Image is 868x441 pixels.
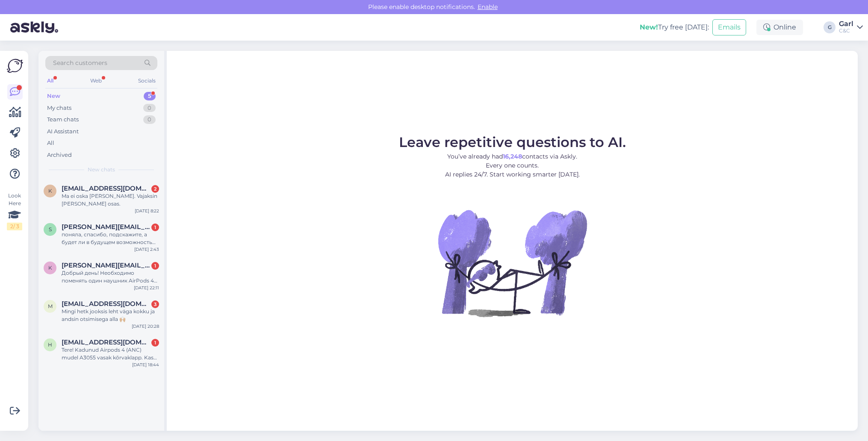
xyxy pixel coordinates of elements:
[824,21,836,33] div: G
[435,186,589,340] img: No Chat active
[62,223,151,231] span: sandra.haljaste@gmail.com
[7,192,22,230] div: Look Here
[47,104,71,112] div: My chats
[88,166,115,173] span: New chats
[839,21,853,27] div: Garl
[48,303,53,309] span: m
[503,153,522,160] b: 16,248
[151,223,159,231] div: 1
[712,19,746,35] button: Emails
[62,269,159,285] div: Добрый день! Необходимо поменять один наушник AirPods 4 noise cancellation в [GEOGRAPHIC_DATA] в ...
[640,23,658,31] b: New!
[134,246,159,253] div: [DATE] 2:43
[756,20,803,35] div: Online
[62,308,159,323] div: Mingi hetk jooksis leht väga kokku ja andsin otsimisega alla 🙌🏼
[399,152,626,179] p: You’ve already had contacts via Askly. Every one counts. AI replies 24/7. Start working smarter [...
[62,192,159,208] div: Ma ei oska [PERSON_NAME]. Vajaksin [PERSON_NAME] osas.
[399,134,626,150] span: Leave repetitive questions to AI.
[839,21,863,34] a: GarlC&C
[151,262,159,270] div: 1
[132,362,159,368] div: [DATE] 18:44
[45,75,55,86] div: All
[62,338,151,346] span: hellovica@gmail.com
[62,300,151,308] span: melanikaru01@gmail.com
[151,300,159,308] div: 3
[640,22,709,32] div: Try free [DATE]:
[132,323,159,329] div: [DATE] 20:28
[47,115,79,124] div: Team chats
[151,185,159,193] div: 2
[143,104,156,112] div: 0
[47,92,60,100] div: New
[839,27,853,34] div: C&C
[47,139,54,147] div: All
[62,185,151,192] span: kristiina.hrenova@mail.ee
[48,265,52,271] span: k
[48,341,52,348] span: h
[134,285,159,291] div: [DATE] 22:11
[475,3,500,11] span: Enable
[144,92,156,100] div: 5
[47,151,72,159] div: Archived
[49,226,52,232] span: s
[47,127,79,136] div: AI Assistant
[136,75,157,86] div: Socials
[143,115,156,124] div: 0
[151,339,159,347] div: 1
[48,188,52,194] span: k
[53,59,107,68] span: Search customers
[89,75,103,86] div: Web
[62,262,151,269] span: kris.vekselberg@gmail.com
[62,231,159,246] div: поняла, спасибо, подскажите, а будет ли в будущем возможность приобрести модель ёмкостью 1 тб?
[62,346,159,362] div: Tere! Kadunud Airpods 4 (ANC) mudel A3055 vasak kõrvaklapp. Kas Teie esindusest on võimalik uus t...
[135,208,159,214] div: [DATE] 8:22
[7,223,22,230] div: 2 / 3
[7,58,23,74] img: Askly Logo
